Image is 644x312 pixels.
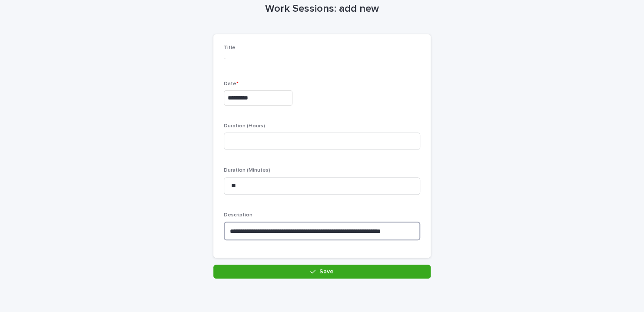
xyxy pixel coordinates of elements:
[224,81,239,86] span: Date
[213,3,431,15] h1: Work Sessions: add new
[224,212,252,218] span: Description
[224,54,420,63] p: -
[224,168,270,173] span: Duration (Minutes)
[319,269,334,275] span: Save
[213,265,431,279] button: Save
[224,45,236,50] span: Title
[224,123,265,129] span: Duration (Hours)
